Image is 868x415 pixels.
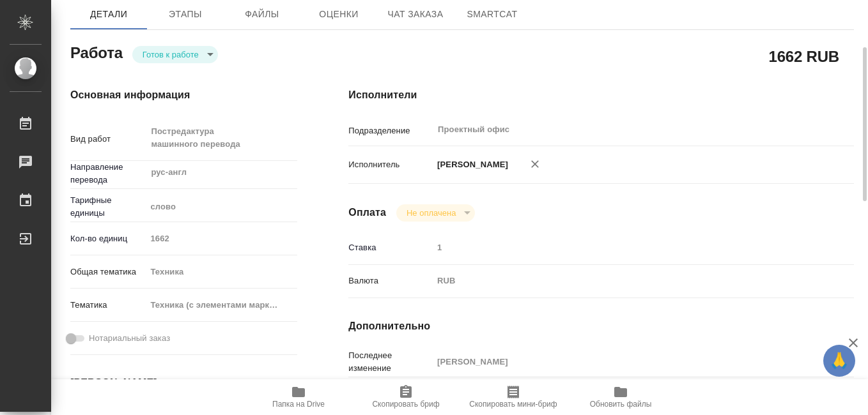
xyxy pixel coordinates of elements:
input: Пустое поле [433,238,812,257]
input: Пустое поле [146,229,297,248]
p: Ставка [348,241,433,254]
span: Этапы [155,6,216,22]
p: Тарифные единицы [70,194,146,220]
span: Скопировать бриф [372,400,439,409]
input: Пустое поле [433,352,812,371]
p: Направление перевода [70,161,146,186]
div: Готов к работе [396,204,475,222]
span: Обновить файлы [590,400,652,409]
span: Файлы [231,6,293,22]
button: Папка на Drive [245,379,352,415]
span: 🙏 [828,347,850,374]
span: Скопировать мини-бриф [469,400,557,409]
div: Техника [146,261,297,283]
button: Готов к работе [139,49,203,60]
div: Готов к работе [132,46,218,63]
div: слово [146,196,297,218]
button: Удалить исполнителя [521,150,549,178]
h4: Основная информация [70,87,297,103]
h2: Работа [70,40,123,63]
p: Тематика [70,299,146,312]
div: RUB [433,270,812,292]
span: Оценки [308,6,369,22]
button: Обновить файлы [567,379,674,415]
h4: [PERSON_NAME] [70,375,297,391]
span: Чат заказа [385,6,446,22]
p: Вид работ [70,133,146,146]
span: Детали [78,6,139,22]
h4: Исполнители [348,87,854,103]
button: Скопировать мини-бриф [460,379,567,415]
button: Скопировать бриф [352,379,460,415]
span: Нотариальный заказ [89,332,170,345]
button: Не оплачена [403,207,460,218]
p: Общая тематика [70,266,146,278]
button: 🙏 [823,345,855,377]
p: Исполнитель [348,158,433,171]
p: Последнее изменение [348,349,433,375]
p: Валюта [348,275,433,287]
p: [PERSON_NAME] [433,158,508,171]
span: SmartCat [461,6,523,22]
span: Папка на Drive [272,400,325,409]
p: Кол-во единиц [70,232,146,245]
p: Подразделение [348,124,433,137]
h4: Оплата [348,205,386,220]
div: Техника (с элементами маркетинга) [146,294,297,316]
h4: Дополнительно [348,319,854,334]
h2: 1662 RUB [769,45,839,67]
